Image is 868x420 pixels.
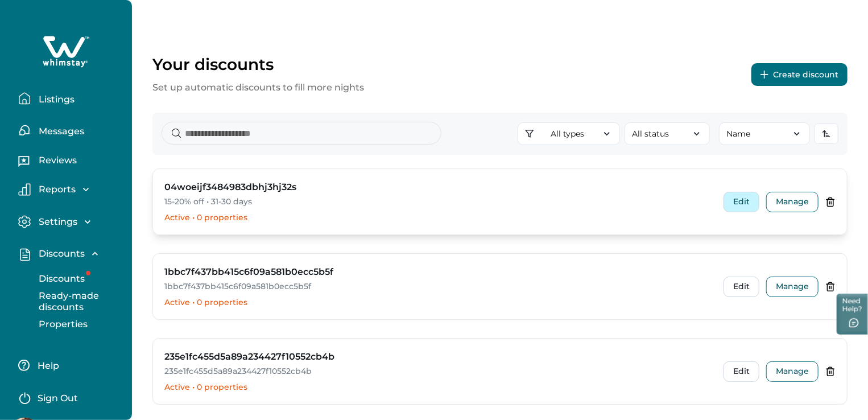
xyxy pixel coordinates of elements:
button: Manage [766,277,819,297]
button: Help [18,354,119,377]
h3: 1bbc7f437bb415c6f09a581b0ecc5b5f [164,265,333,279]
p: Active • 0 properties [164,382,710,393]
p: Help [34,360,59,372]
p: Ready-made discounts [35,290,131,312]
button: Ready-made discounts [26,290,131,313]
p: Reviews [35,155,77,166]
button: Manage [766,192,819,212]
p: Discounts [35,273,85,285]
button: Sign Out [18,386,119,409]
p: Listings [35,94,75,105]
p: Properties [35,319,88,330]
p: Sign Out [38,393,78,404]
button: Create discount [751,63,848,86]
button: Reports [18,183,123,196]
p: 235e1fc455d5a89a234427f10552cb4b [164,366,710,377]
p: 1bbc7f437bb415c6f09a581b0ecc5b5f [164,281,710,293]
p: Set up automatic discounts to fill more nights [152,81,364,94]
button: Discounts [18,248,123,261]
p: Discounts [35,248,85,260]
p: Reports [35,184,76,195]
h3: 235e1fc455d5a89a234427f10552cb4b [164,350,334,364]
button: Edit [724,361,759,382]
p: Settings [35,216,77,228]
button: Edit [724,192,759,212]
button: Properties [26,313,131,336]
button: Discounts [26,267,131,290]
button: Settings [18,215,123,228]
p: 15-20% off • 31-30 days [164,196,710,208]
button: Edit [724,277,759,297]
button: Manage [766,361,819,382]
p: Active • 0 properties [164,212,710,224]
p: Active • 0 properties [164,297,710,308]
div: Discounts [18,267,123,336]
p: Messages [35,126,84,137]
button: Listings [18,87,123,110]
button: Reviews [18,151,123,174]
button: Messages [18,119,123,142]
p: Your discounts [152,55,364,74]
h3: 04woeijf3484983dbhj3hj32s [164,180,296,194]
